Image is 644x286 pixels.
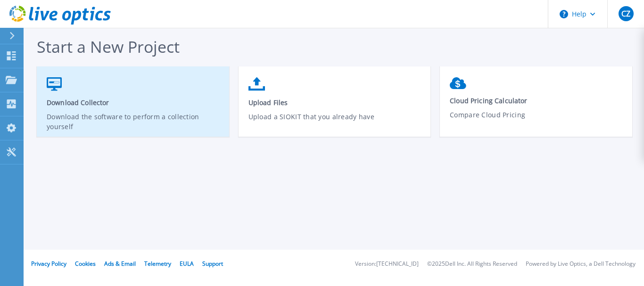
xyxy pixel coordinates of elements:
a: Download CollectorDownload the software to perform a collection yourself [37,73,229,140]
p: Upload a SIOKIT that you already have [248,112,421,133]
span: CZ [621,10,630,17]
a: Ads & Email [104,260,136,268]
span: Upload Files [248,98,421,107]
span: Download Collector [47,98,220,107]
p: Download the software to perform a collection yourself [47,112,220,133]
a: Support [202,260,223,268]
li: Version: [TECHNICAL_ID] [355,261,419,267]
p: Compare Cloud Pricing [450,110,623,131]
a: Telemetry [144,260,171,268]
li: Powered by Live Optics, a Dell Technology [526,261,636,267]
a: Cookies [75,260,96,268]
a: Privacy Policy [31,260,66,268]
a: EULA [180,260,194,268]
li: © 2025 Dell Inc. All Rights Reserved [427,261,517,267]
span: Start a New Project [37,36,180,57]
a: Upload FilesUpload a SIOKIT that you already have [239,73,431,140]
a: Cloud Pricing CalculatorCompare Cloud Pricing [440,73,632,139]
span: Cloud Pricing Calculator [450,96,623,105]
